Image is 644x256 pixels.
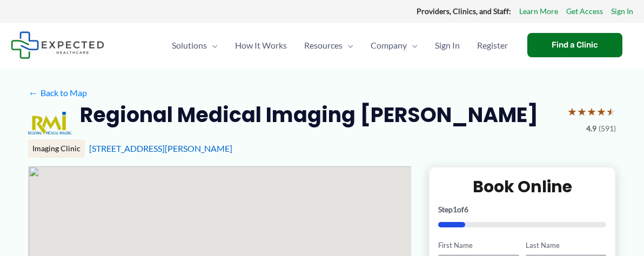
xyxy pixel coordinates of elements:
span: Company [371,26,407,64]
span: (591) [599,122,616,136]
a: Get Access [566,4,603,18]
span: 6 [464,205,468,214]
span: ★ [567,102,577,122]
div: Imaging Clinic [28,139,85,158]
span: 1 [453,205,457,214]
span: Resources [304,26,343,64]
span: ★ [596,102,606,122]
a: How It Works [226,26,296,64]
a: CompanyMenu Toggle [362,26,426,64]
span: 4.9 [586,122,596,136]
p: Step of [438,206,606,213]
img: Expected Healthcare Logo - side, dark font, small [11,31,104,59]
span: Register [477,26,508,64]
a: Find a Clinic [527,33,622,57]
a: Learn More [519,4,558,18]
strong: Providers, Clinics, and Staff: [417,6,511,16]
span: Sign In [435,26,460,64]
a: SolutionsMenu Toggle [163,26,226,64]
span: ★ [577,102,587,122]
label: First Name [438,240,519,251]
a: ResourcesMenu Toggle [296,26,362,64]
a: Sign In [611,4,633,18]
label: Last Name [526,240,606,251]
span: Solutions [172,26,207,64]
span: Menu Toggle [343,26,353,64]
span: Menu Toggle [207,26,218,64]
h2: Book Online [438,176,606,197]
span: ★ [606,102,616,122]
span: Menu Toggle [407,26,418,64]
a: Register [468,26,516,64]
a: Sign In [426,26,468,64]
span: ← [28,87,38,98]
span: How It Works [235,26,287,64]
h2: Regional Medical Imaging [PERSON_NAME] [80,102,538,128]
a: [STREET_ADDRESS][PERSON_NAME] [89,143,232,153]
nav: Primary Site Navigation [163,26,516,64]
span: ★ [587,102,596,122]
a: ←Back to Map [28,85,87,101]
